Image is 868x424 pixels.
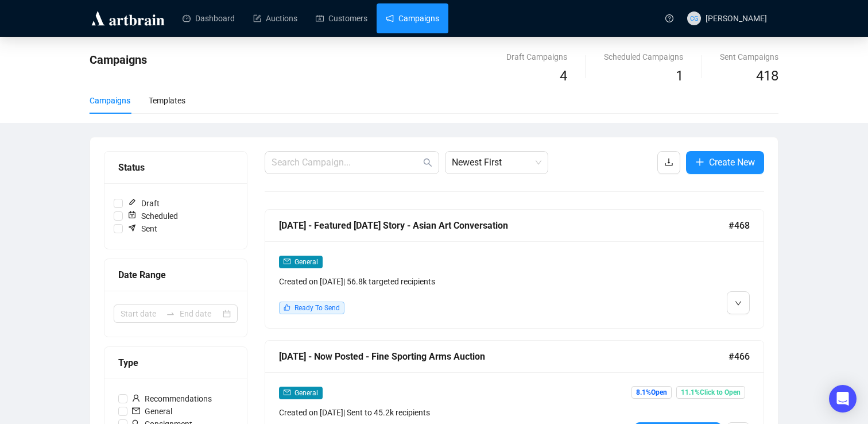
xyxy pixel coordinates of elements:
[279,406,630,419] div: Created on [DATE] | Sent to 45.2k recipients
[735,300,742,307] span: down
[294,304,340,312] span: Ready To Send
[316,3,367,33] a: Customers
[123,197,164,210] span: Draft
[132,394,140,402] span: user
[272,156,421,169] input: Search Campaign...
[279,349,728,364] div: [DATE] - Now Posted - Fine Sporting Arms Auction
[149,94,185,107] div: Templates
[121,307,161,320] input: Start date
[631,386,672,399] span: 8.1% Open
[279,275,630,288] div: Created on [DATE] | 56.8k targeted recipients
[756,68,778,84] span: 418
[284,304,290,311] span: like
[560,68,567,84] span: 4
[294,389,318,397] span: General
[689,13,698,24] span: CG
[294,258,318,266] span: General
[118,160,233,175] div: Status
[604,51,683,63] div: Scheduled Campaigns
[709,155,755,169] span: Create New
[665,14,673,22] span: question-circle
[90,9,166,28] img: logo
[452,152,541,174] span: Newest First
[676,68,683,84] span: 1
[118,356,233,370] div: Type
[676,386,745,399] span: 11.1% Click to Open
[123,210,183,222] span: Scheduled
[132,407,140,415] span: mail
[279,218,728,233] div: [DATE] - Featured [DATE] Story - Asian Art Conversation
[90,94,130,107] div: Campaigns
[166,309,175,318] span: to
[423,158,432,167] span: search
[118,268,233,282] div: Date Range
[127,405,177,418] span: General
[686,151,764,174] button: Create New
[829,385,857,413] div: Open Intercom Messenger
[127,392,216,405] span: Recommendations
[664,157,673,167] span: download
[180,307,220,320] input: End date
[695,157,704,167] span: plus
[183,3,235,33] a: Dashboard
[265,209,764,329] a: [DATE] - Featured [DATE] Story - Asian Art Conversation#468mailGeneralCreated on [DATE]| 56.8k ta...
[123,222,162,235] span: Sent
[284,258,290,265] span: mail
[728,218,750,233] span: #468
[706,14,767,23] span: [PERSON_NAME]
[90,53,147,67] span: Campaigns
[253,3,297,33] a: Auctions
[506,51,567,63] div: Draft Campaigns
[720,51,778,63] div: Sent Campaigns
[386,3,439,33] a: Campaigns
[166,309,175,318] span: swap-right
[284,389,290,396] span: mail
[728,349,750,364] span: #466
